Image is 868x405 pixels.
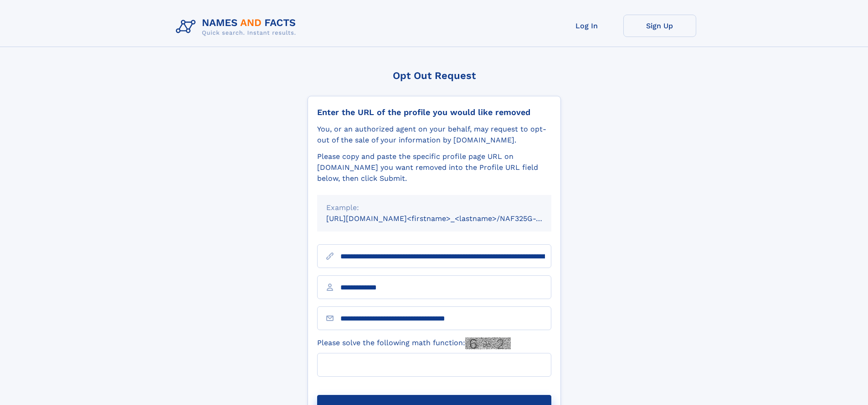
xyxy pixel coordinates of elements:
[623,15,696,37] a: Sign Up
[172,15,303,39] img: Logo Names and Facts
[550,15,623,37] a: Log In
[317,151,551,184] div: Please copy and paste the specific profile page URL on [DOMAIN_NAME] you want removed into the Pr...
[326,202,542,213] div: Example:
[317,107,551,117] div: Enter the URL of the profile you would like removed
[308,70,561,81] div: Opt Out Request
[326,214,569,223] small: [URL][DOMAIN_NAME]<firstname>_<lastname>/NAF325G-xxxxxxxx
[317,337,511,349] label: Please solve the following math function:
[317,124,551,146] div: You, or an authorized agent on your behalf, may request to opt-out of the sale of your informatio...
